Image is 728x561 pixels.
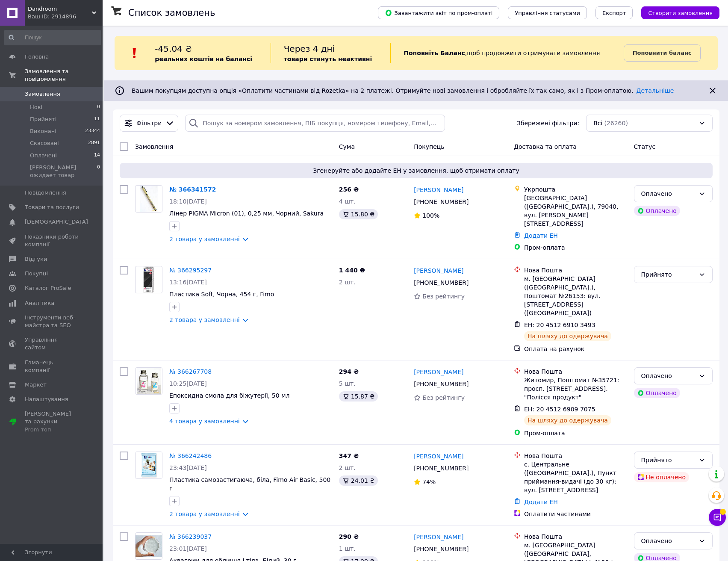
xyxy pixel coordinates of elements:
[169,452,212,459] a: № 366242486
[641,455,695,465] div: Прийнято
[28,13,103,21] div: Ваш ID: 2914896
[637,87,674,94] a: Детальніше
[339,267,365,274] span: 1 440 ₴
[88,139,100,147] span: 2891
[595,6,633,19] button: Експорт
[94,152,100,159] span: 14
[25,299,54,307] span: Аналітика
[25,381,47,389] span: Маркет
[634,388,680,398] div: Оплачено
[135,452,162,479] a: Фото товару
[155,56,252,62] b: реальних коштів на балансі
[30,164,97,179] span: [PERSON_NAME] ожидает товар
[135,143,173,150] span: Замовлення
[25,204,79,211] span: Товари та послуги
[339,209,378,219] div: 15.80 ₴
[30,115,56,123] span: Прийняті
[25,396,68,403] span: Налаштування
[97,103,100,111] span: 0
[414,266,463,275] a: [PERSON_NAME]
[123,166,709,175] span: Згенеруйте або додайте ЕН у замовлення, щоб отримати оплату
[97,164,100,179] span: 0
[648,10,713,16] span: Створити замовлення
[524,185,627,194] div: Укрпошта
[641,6,719,19] button: Створити замовлення
[524,232,558,239] a: Додати ЕН
[28,5,92,13] span: Dandroom
[339,380,356,387] span: 5 шт.
[85,127,100,135] span: 23344
[515,10,580,16] span: Управління статусами
[169,392,290,399] a: Епоксидна смола для біжутерії, 50 мл
[25,189,66,197] span: Повідомлення
[524,331,611,341] div: На шляху до одержувача
[593,119,602,127] span: Всі
[641,189,695,198] div: Оплачено
[390,43,623,63] div: , щоб продовжити отримувати замовлення
[30,127,56,135] span: Виконані
[414,533,463,541] a: [PERSON_NAME]
[155,44,192,54] span: -45.04 ₴
[25,68,103,83] span: Замовлення та повідомлення
[339,279,356,286] span: 2 шт.
[25,284,71,292] span: Каталог ProSale
[378,6,499,19] button: Завантажити звіт по пром-оплаті
[412,378,470,390] div: [PHONE_NUMBER]
[169,368,212,375] a: № 366267708
[30,103,42,111] span: Нові
[339,545,356,552] span: 1 шт.
[135,532,162,560] a: Фото товару
[169,236,240,242] a: 2 товара у замовленні
[412,196,470,208] div: [PHONE_NUMBER]
[524,376,627,402] div: Житомир, Поштомат №35721: просп. [STREET_ADDRESS]. "Полісся продукт"
[524,345,627,353] div: Оплата на рахунок
[524,429,627,437] div: Пром-оплата
[25,359,79,374] span: Гаманець компанії
[169,210,324,217] a: Лінер PIGMA Micron (01), 0,25 мм, Чорний, Sakura
[339,186,359,193] span: 256 ₴
[634,472,689,482] div: Не оплачено
[169,476,330,492] a: Пластика самозастигаюча, біла, Fimo Air Basic, 500 г
[422,293,465,300] span: Без рейтингу
[30,139,59,147] span: Скасовані
[25,410,79,434] span: [PERSON_NAME] та рахунки
[169,545,207,552] span: 23:01[DATE]
[169,533,212,540] a: № 366239037
[633,9,719,16] a: Створити замовлення
[169,267,212,274] a: № 366295297
[284,56,372,62] b: товари стануть неактивні
[339,452,359,459] span: 347 ₴
[136,119,162,127] span: Фільтри
[169,511,240,517] a: 2 товара у замовленні
[135,185,162,213] a: Фото товару
[140,186,157,212] img: Фото товару
[524,406,595,413] span: ЕН: 20 4512 6909 7075
[604,120,628,127] span: (26260)
[339,464,356,471] span: 2 шт.
[25,53,49,61] span: Головна
[339,391,378,402] div: 15.87 ₴
[339,533,359,540] span: 290 ₴
[25,233,79,248] span: Показники роботи компанії
[94,115,100,123] span: 11
[169,464,207,471] span: 23:43[DATE]
[25,336,79,351] span: Управління сайтом
[524,367,627,376] div: Нова Пошта
[169,418,240,425] a: 4 товара у замовленні
[641,371,695,381] div: Оплачено
[25,270,48,278] span: Покупці
[422,394,465,401] span: Без рейтингу
[709,509,726,526] button: Чат з покупцем
[524,510,627,518] div: Оплатити частинами
[404,50,465,56] b: Поповніть Баланс
[514,143,577,150] span: Доставка та оплата
[143,266,154,293] img: Фото товару
[128,8,215,18] h1: Список замовлень
[524,322,595,328] span: ЕН: 20 4512 6910 3493
[414,186,463,194] a: [PERSON_NAME]
[25,218,88,226] span: [DEMOGRAPHIC_DATA]
[641,536,695,546] div: Оплачено
[602,10,626,16] span: Експорт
